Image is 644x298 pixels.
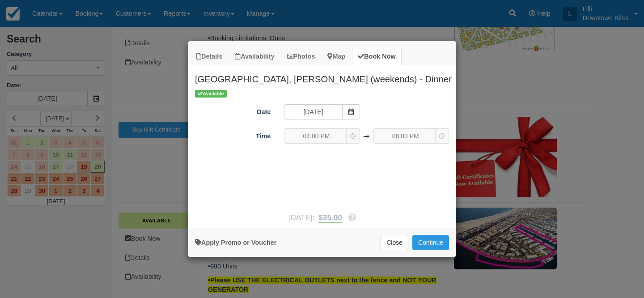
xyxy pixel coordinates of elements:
a: Photos [281,48,321,65]
div: [DATE]: [188,212,456,223]
a: Book Now [352,48,401,65]
a: Availability [229,48,280,65]
a: Apply Voucher [195,239,276,246]
button: Add to Booking [412,235,449,250]
label: Time [188,128,277,141]
span: $35.00 [318,213,342,222]
span: Available [195,90,227,98]
h2: [GEOGRAPHIC_DATA], [PERSON_NAME] (weekends) - Dinner [188,65,456,89]
a: Details [191,48,228,65]
a: Map [322,48,351,65]
button: Close [381,235,408,250]
div: Item Modal [188,65,456,223]
label: Date [188,104,277,117]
